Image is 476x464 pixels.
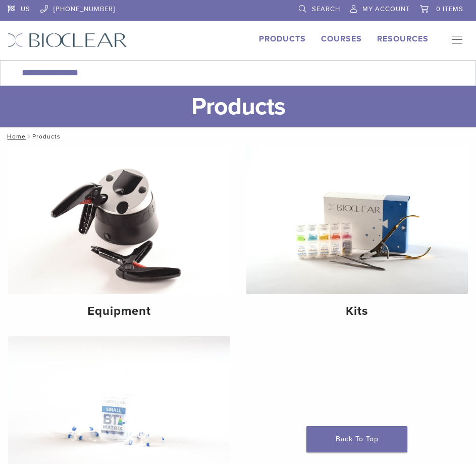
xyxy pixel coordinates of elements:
[306,426,407,452] a: Back To Top
[26,134,32,139] span: /
[246,146,468,327] a: Kits
[362,5,410,13] span: My Account
[8,146,230,294] img: Equipment
[16,302,222,320] h4: Equipment
[8,146,230,327] a: Equipment
[321,34,362,44] a: Courses
[8,33,127,48] img: Bioclear
[312,5,340,13] span: Search
[259,34,306,44] a: Products
[436,5,463,13] span: 0 items
[254,302,460,320] h4: Kits
[377,34,429,44] a: Resources
[4,133,26,140] a: Home
[444,33,468,48] nav: Primary Navigation
[246,146,468,294] img: Kits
